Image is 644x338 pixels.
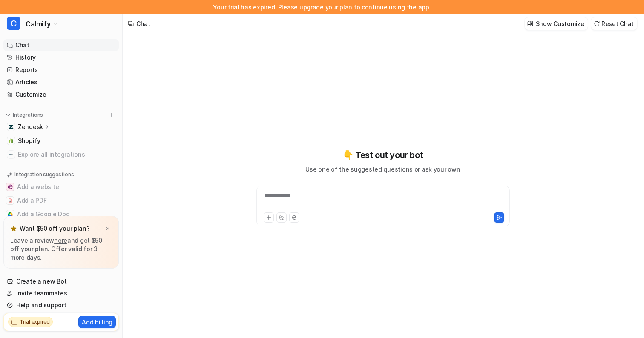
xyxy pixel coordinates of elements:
[527,20,533,27] img: customize
[18,148,115,161] span: Explore all integrations
[8,184,13,189] img: Add a website
[26,18,50,30] span: Calmify
[9,124,14,129] img: Zendesk
[3,135,119,147] a: ShopifyShopify
[20,224,90,233] p: Want $50 off your plan?
[3,89,119,100] a: Customize
[3,275,119,287] a: Create a new Bot
[299,3,352,11] a: upgrade your plan
[7,150,15,159] img: explore all integrations
[591,17,637,30] button: Reset Chat
[10,225,17,232] img: star
[54,237,67,244] a: here
[136,19,150,28] div: Chat
[3,207,119,221] button: Add a Google DocAdd a Google Doc
[105,226,110,232] img: x
[82,318,112,327] p: Add billing
[14,171,74,178] p: Integration suggestions
[8,198,13,203] img: Add a PDF
[8,212,13,217] img: Add a Google Doc
[594,20,600,27] img: reset
[3,299,119,311] a: Help and support
[3,180,119,194] button: Add a websiteAdd a website
[3,111,46,119] button: Integrations
[3,64,119,76] a: Reports
[343,149,423,161] p: 👇 Test out your bot
[3,149,119,160] a: Explore all integrations
[5,112,11,118] img: expand menu
[20,318,50,326] h2: Trial expired
[3,39,119,51] a: Chat
[108,112,114,118] img: menu_add.svg
[3,194,119,207] button: Add a PDFAdd a PDF
[305,165,460,174] p: Use one of the suggested questions or ask your own
[9,138,14,143] img: Shopify
[10,236,112,262] p: Leave a review and get $50 off your plan. Offer valid for 3 more days.
[525,17,588,30] button: Show Customize
[13,112,43,118] p: Integrations
[7,17,20,30] span: C
[78,316,116,328] button: Add billing
[3,287,119,299] a: Invite teammates
[3,76,119,88] a: Articles
[536,19,584,28] p: Show Customize
[3,52,119,63] a: History
[18,137,40,145] span: Shopify
[18,123,43,131] p: Zendesk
